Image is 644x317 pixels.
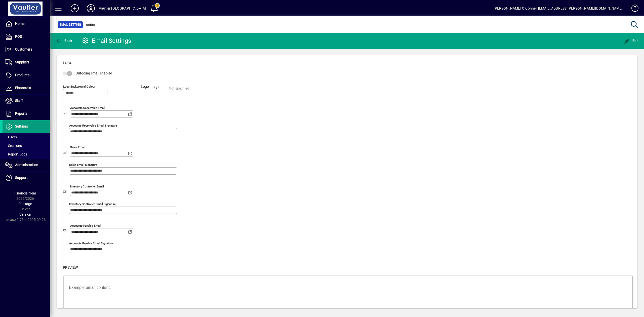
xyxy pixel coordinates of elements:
button: Edit [623,36,640,45]
span: Users [5,135,17,139]
span: Edit [624,39,639,43]
span: Administration [15,163,38,167]
a: Products [3,69,50,82]
mat-label: Accounts receivable email signature [69,124,117,127]
a: Support [3,172,50,184]
span: Package [18,202,32,206]
span: Email Setting [60,22,81,27]
a: Report Jobs [3,150,50,158]
mat-label: Sales email signature [69,163,97,166]
span: Reports [15,111,27,115]
span: Products [15,73,29,77]
a: Users [3,133,50,141]
a: Suppliers [3,56,50,69]
span: Home [15,22,24,26]
a: Knowledge Base [628,1,638,17]
span: Report Jobs [5,152,27,156]
span: Suppliers [15,60,29,64]
mat-label: Logo background colour [63,85,95,88]
span: Financial Year [14,191,36,195]
app-page-header-button: Back [50,36,78,45]
mat-label: Accounts receivable email [70,106,105,109]
span: Settings [15,124,28,128]
p: Example email content. [5,9,563,14]
span: Customers [15,47,32,51]
div: Vautier [GEOGRAPHIC_DATA] [99,4,146,12]
span: Sessions [5,144,22,148]
button: Back [54,36,74,45]
span: Support [15,176,28,180]
span: Financials [15,86,31,90]
a: Administration [3,159,50,171]
span: Logo [63,61,72,65]
a: Customers [3,43,50,56]
span: Outgoing email enabled [75,71,112,75]
button: Add [67,4,83,13]
mat-label: Inventory Controller Email Signature [69,202,116,206]
div: Email Settings [82,37,131,45]
mat-label: Sales email [70,145,85,149]
span: Preview [63,265,78,269]
mat-label: Inventory Controller Email [70,184,104,188]
mat-label: Accounts Payable Email Signature [69,241,113,245]
mat-label: Accounts Payable Email [70,224,101,227]
span: Back [56,39,72,43]
a: Financials [3,82,50,94]
button: Profile [83,4,99,13]
span: POS [15,34,22,38]
a: Reports [3,107,50,120]
a: Sessions [3,141,50,150]
span: Version [19,212,31,216]
a: POS [3,30,50,43]
a: Home [3,18,50,30]
span: Staff [15,99,23,103]
a: Staff [3,95,50,107]
div: [PERSON_NAME] O''Connell [EMAIL_ADDRESS][PERSON_NAME][DOMAIN_NAME] [494,4,623,12]
label: Logo image [137,84,163,91]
